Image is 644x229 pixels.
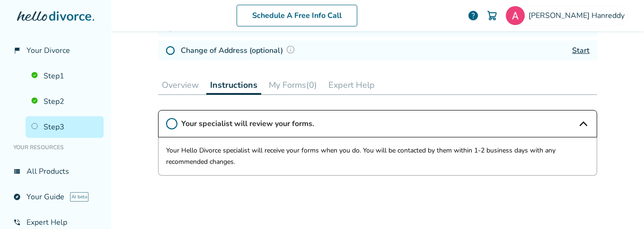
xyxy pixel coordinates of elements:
[468,10,479,21] a: help
[181,44,298,57] h4: Change of Address (optional)
[8,138,104,157] li: Your Resources
[26,45,70,56] span: Your Divorce
[206,76,261,95] button: Instructions
[13,47,21,54] span: flag_2
[181,119,574,129] span: Your specialist will review your forms.
[158,76,203,94] button: Overview
[166,46,175,55] img: Not Started
[70,192,88,202] span: AI beta
[325,76,379,94] button: Expert Help
[26,116,104,138] a: Step3
[26,91,104,112] a: Step2
[13,168,21,175] span: view_list
[265,76,321,94] button: My Forms(0)
[529,10,628,21] span: [PERSON_NAME] Hanreddy
[13,219,21,226] span: phone_in_talk
[572,45,590,56] a: Start
[13,193,21,201] span: explore
[597,184,644,229] iframe: Chat Widget
[8,161,104,182] a: view_listAll Products
[506,6,525,25] img: Amy Hanreddy
[26,65,104,87] a: Step1
[8,40,104,61] a: flag_2Your Divorce
[166,145,589,168] p: Your Hello Divorce specialist will receive your forms when you do. You will be contacted by them ...
[286,45,295,54] img: Question Mark
[237,5,357,26] a: Schedule A Free Info Call
[8,186,104,208] a: exploreYour GuideAI beta
[486,10,498,21] img: Cart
